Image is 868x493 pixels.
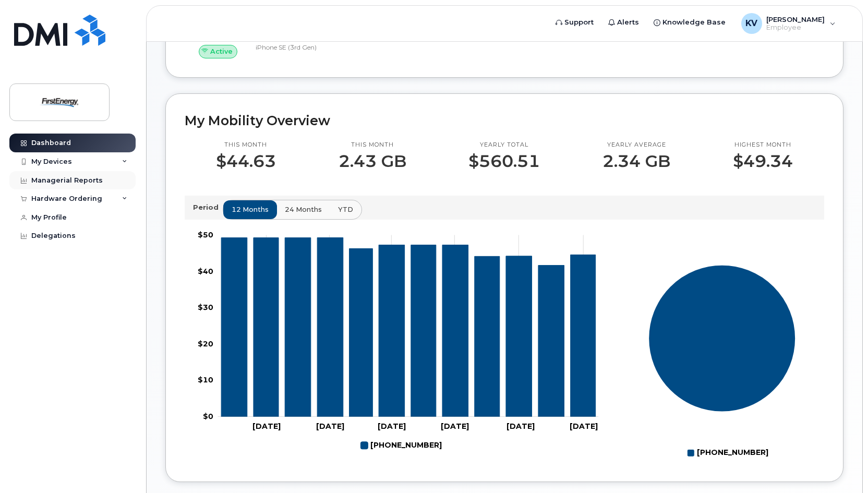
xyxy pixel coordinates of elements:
[316,422,344,431] tspan: [DATE]
[198,303,213,312] tspan: $30
[216,141,276,149] p: This month
[733,141,793,149] p: Highest month
[203,412,213,422] tspan: $0
[734,13,843,34] div: Kurdewan, Val J
[193,202,223,212] p: Period
[648,265,795,412] g: Series
[507,422,535,431] tspan: [DATE]
[733,152,793,171] p: $49.34
[468,152,540,171] p: $560.51
[378,422,406,431] tspan: [DATE]
[441,422,469,431] tspan: [DATE]
[601,12,646,33] a: Alerts
[256,43,331,52] div: iPhone SE (3rd Gen)
[198,339,213,348] tspan: $20
[564,17,594,28] span: Support
[338,205,353,214] span: YTD
[602,152,670,171] p: 2.34 GB
[745,17,757,30] span: KV
[361,437,442,454] g: Legend
[766,15,825,23] span: [PERSON_NAME]
[198,267,213,276] tspan: $40
[646,12,733,33] a: Knowledge Base
[339,141,406,149] p: This month
[185,113,824,128] h2: My Mobility Overview
[687,444,768,462] g: Legend
[602,141,670,149] p: Yearly average
[648,265,795,462] g: Chart
[339,152,406,171] p: 2.43 GB
[823,448,860,485] iframe: Messenger Launcher
[198,376,213,385] tspan: $10
[198,231,599,455] g: Chart
[221,238,596,417] g: 732-966-1890
[285,205,322,214] span: 24 months
[210,46,233,56] span: Active
[548,12,601,33] a: Support
[216,152,276,171] p: $44.63
[766,23,825,32] span: Employee
[198,231,213,240] tspan: $50
[617,17,639,28] span: Alerts
[468,141,540,149] p: Yearly total
[662,17,726,28] span: Knowledge Base
[361,437,442,454] g: 732-966-1890
[570,422,598,431] tspan: [DATE]
[252,422,281,431] tspan: [DATE]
